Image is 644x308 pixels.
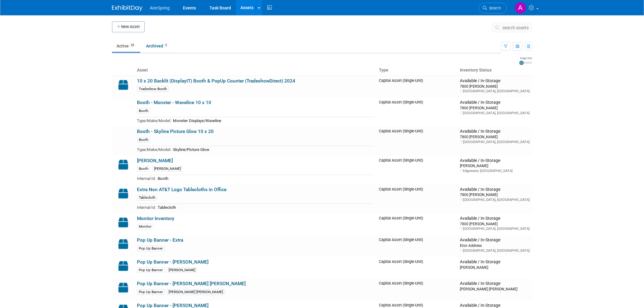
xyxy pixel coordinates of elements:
[460,105,530,110] div: 7800 [PERSON_NAME]
[137,108,150,114] div: Booth
[460,216,530,221] div: Available / In-Storage
[137,78,295,84] a: 10 x 20 Backlit (DisplayIT) Booth & PopUp Counter (TradeshowDirect) 2024
[460,192,530,197] div: 7800 [PERSON_NAME]
[479,3,507,13] a: Search
[137,224,153,229] div: Monitor
[137,175,156,182] td: Internal Id:
[460,169,530,173] div: Edgewater, [GEOGRAPHIC_DATA]
[460,129,530,134] div: Available / In-Storage
[129,43,136,47] span: 33
[460,111,530,115] div: [GEOGRAPHIC_DATA], [GEOGRAPHIC_DATA]
[460,100,530,105] div: Available / In-Storage
[460,248,530,253] div: [GEOGRAPHIC_DATA], [GEOGRAPHIC_DATA]
[460,84,530,89] div: 7800 [PERSON_NAME]
[460,259,530,265] div: Available / In-Storage
[171,117,374,124] td: Monster Displays/Waveline
[460,78,530,84] div: Available / In-Storage
[137,281,246,286] a: Pop Up Banner - [PERSON_NAME] [PERSON_NAME]
[114,187,132,200] img: Capital-Asset-Icon-2.png
[515,2,526,14] img: Aila Ortiaga
[114,237,132,251] img: Capital-Asset-Icon-2.png
[156,175,374,182] td: Booth
[137,166,150,172] div: Booth
[376,257,457,279] td: Capital Asset (Single-Unit)
[460,286,530,292] div: [PERSON_NAME] [PERSON_NAME]
[460,237,530,243] div: Available / In-Storage
[460,140,530,144] div: [GEOGRAPHIC_DATA], [GEOGRAPHIC_DATA]
[137,289,165,295] div: Pop Up Banner
[502,25,529,30] span: search assets
[376,235,457,257] td: Capital Asset (Single-Unit)
[376,156,457,184] td: Capital Asset (Single-Unit)
[487,6,501,10] span: Search
[137,158,173,163] a: [PERSON_NAME]
[460,226,530,231] div: [GEOGRAPHIC_DATA], [GEOGRAPHIC_DATA]
[460,158,530,163] div: Available / In-Storage
[492,23,532,33] button: search assets
[137,216,174,221] a: Monitor Inventory
[137,129,214,134] a: Booth - Skyline Picture Glow 10 x 20
[137,187,226,192] a: Extra Non AT&T Logo Tablecloths in Office
[137,86,169,92] div: Tradeshow Booth
[376,97,457,126] td: Capital Asset (Single-Unit)
[460,198,530,202] div: [GEOGRAPHIC_DATA], [GEOGRAPHIC_DATA]
[137,146,171,153] td: Type/Make/Model:
[460,221,530,226] div: 7800 [PERSON_NAME]
[460,89,530,93] div: [GEOGRAPHIC_DATA], [GEOGRAPHIC_DATA]
[114,281,132,294] img: Capital-Asset-Icon-2.png
[460,243,530,248] div: Eton Address
[137,267,165,273] div: Pop Up Banner
[376,278,457,300] td: Capital Asset (Single-Unit)
[460,163,530,168] div: [PERSON_NAME]
[112,21,145,32] button: New Asset
[376,184,457,213] td: Capital Asset (Single-Unit)
[163,43,169,47] span: 2
[519,56,532,60] div: Image Size
[460,187,530,192] div: Available / In-Storage
[167,289,225,295] div: [PERSON_NAME] [PERSON_NAME]
[376,213,457,235] td: Capital Asset (Single-Unit)
[137,259,208,265] a: Pop Up Banner - [PERSON_NAME]
[376,75,457,97] td: Capital Asset (Single-Unit)
[460,134,530,139] div: 7800 [PERSON_NAME]
[171,146,374,153] td: Skyline/Picture Glow
[114,216,132,229] img: Capital-Asset-Icon-2.png
[137,137,150,143] div: Booth
[137,195,157,201] div: Tablecloth
[137,100,211,105] a: Booth - Monster - Waveline 10 x 10
[460,281,530,286] div: Available / In-Storage
[137,246,165,251] div: Pop Up Banner
[114,78,132,92] img: Capital-Asset-Icon-2.png
[137,237,183,243] a: Pop Up Banner - Extra
[137,117,171,124] td: Type/Make/Model:
[112,5,142,11] img: ExhibitDay
[156,204,374,211] td: Tablecloth
[142,40,173,52] a: Archived2
[112,40,140,52] a: Active33
[152,166,183,172] div: [PERSON_NAME]
[135,65,376,75] th: Asset
[150,5,170,10] span: AireSpring
[114,158,132,171] img: Capital-Asset-Icon-2.png
[460,265,530,270] div: [PERSON_NAME]
[137,204,156,211] td: Internal Id:
[376,65,457,75] th: Type
[376,126,457,155] td: Capital Asset (Single-Unit)
[114,259,132,273] img: Capital-Asset-Icon-2.png
[167,267,197,273] div: [PERSON_NAME]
